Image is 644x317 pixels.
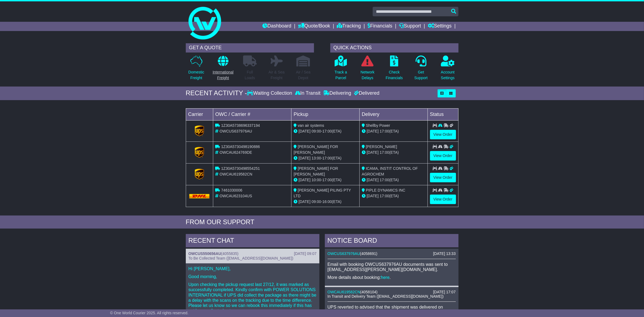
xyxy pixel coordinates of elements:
div: RECENT ACTIVITY - [186,89,247,97]
img: GetCarrierServiceLogo [195,125,204,136]
span: 17:00 [380,129,389,133]
p: Full Loads [243,69,257,81]
p: Air / Sea Depot [296,69,311,81]
img: DHL.png [189,194,210,198]
a: Dashboard [262,22,291,31]
div: ( ) [328,290,456,294]
p: Check Financials [386,69,403,81]
span: [DATE] [299,129,310,133]
div: QUICK ACTIONS [330,43,458,53]
p: Hi [PERSON_NAME], [189,266,317,271]
div: (ETA) [362,193,425,199]
a: View Order [430,195,456,204]
span: 17:00 [322,129,332,133]
td: Status [428,108,458,120]
div: [DATE] 09:07 [294,251,316,256]
span: 13:00 [312,156,321,160]
a: Settings [428,22,452,31]
div: NOTICE BOARD [325,234,458,249]
a: OWCUS637976AU [328,251,360,256]
div: FROM OUR SUPPORT [186,218,458,226]
a: Track aParcel [334,55,347,84]
span: [DATE] [299,178,310,182]
p: Network Delays [360,69,374,81]
div: [DATE] 13:33 [433,251,455,256]
span: [PERSON_NAME] FOR [PERSON_NAME] [294,144,338,155]
span: 4058104 [362,290,376,294]
a: OWCUS550656AU [189,251,221,256]
span: [PERSON_NAME] PILING PTY LTD [294,188,351,198]
p: Get Support [414,69,428,81]
a: AccountSettings [441,55,455,84]
span: 4055835 [222,251,237,256]
a: NetworkDelays [360,55,375,84]
div: Waiting Collection [247,90,293,96]
span: ICAMA, INSTIT CONTROL OF AGROCHEM [362,166,418,176]
span: 16:00 [322,199,332,204]
p: Account Settings [441,69,455,81]
span: 1Z30A5730498190886 [221,144,260,149]
span: In Transit and Delivery Team ([EMAIL_ADDRESS][DOMAIN_NAME]) [328,294,444,298]
div: - (ETA) [294,199,357,205]
span: 09:00 [312,199,321,204]
p: International Freight [213,69,234,81]
span: 17:00 [322,178,332,182]
a: DomesticFreight [188,55,204,84]
span: Shellby Power [366,123,390,128]
a: GetSupport [414,55,428,84]
a: Tracking [337,22,361,31]
a: View Order [430,151,456,161]
div: [DATE] 17:07 [433,290,455,294]
span: OWCAU623104US [219,194,252,198]
td: Carrier [186,108,213,120]
img: GetCarrierServiceLogo [195,147,204,158]
span: 10:00 [312,178,321,182]
img: GetCarrierServiceLogo [195,169,204,180]
p: Track a Parcel [335,69,347,81]
div: ( ) [189,251,317,256]
p: More details about booking: . [328,275,456,280]
td: Pickup [291,108,360,120]
span: [DATE] [367,178,379,182]
span: [DATE] [367,129,379,133]
div: (ETA) [362,128,425,134]
div: RECENT CHAT [186,234,319,249]
span: 17:00 [380,150,389,155]
div: In Transit [294,90,322,96]
td: OWC / Carrier # [213,108,291,120]
span: van air systems [298,123,324,128]
span: 1Z30A5730498554251 [221,166,260,171]
span: OWCAU624769DE [219,150,252,155]
span: PIPLE DYNAMICS INC [366,188,405,192]
div: Delivered [353,90,379,96]
span: OWCUS637976AU [219,129,252,133]
td: Delivery [359,108,428,120]
p: Email with booking OWCUS637976AU documents was sent to [EMAIL_ADDRESS][PERSON_NAME][DOMAIN_NAME]. [328,262,456,272]
p: Upon checking the pickup request last 27/12, it was marked as successfully completed. Kindly conf... [189,282,317,313]
a: View Order [430,130,456,139]
a: OWCAU619582CN [328,290,360,294]
a: CheckFinancials [385,55,403,84]
span: 1Z30A5738696337194 [221,123,260,128]
span: 17:00 [380,178,389,182]
span: 09:00 [312,129,321,133]
span: 17:00 [322,156,332,160]
span: [DATE] [299,156,310,160]
div: (ETA) [362,150,425,155]
a: here [381,275,389,280]
span: [DATE] [299,199,310,204]
p: Domestic Freight [188,69,204,81]
a: Quote/Book [298,22,330,31]
a: View Order [430,173,456,182]
span: 4058691 [361,251,376,256]
div: - (ETA) [294,155,357,161]
span: [DATE] [367,150,379,155]
div: Delivering [322,90,353,96]
a: Support [399,22,421,31]
div: GET A QUOTE [186,43,314,53]
a: Financials [367,22,392,31]
span: 17:00 [380,194,389,198]
p: Air & Sea Freight [269,69,285,81]
a: InternationalFreight [212,55,234,84]
span: [DATE] [367,194,379,198]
